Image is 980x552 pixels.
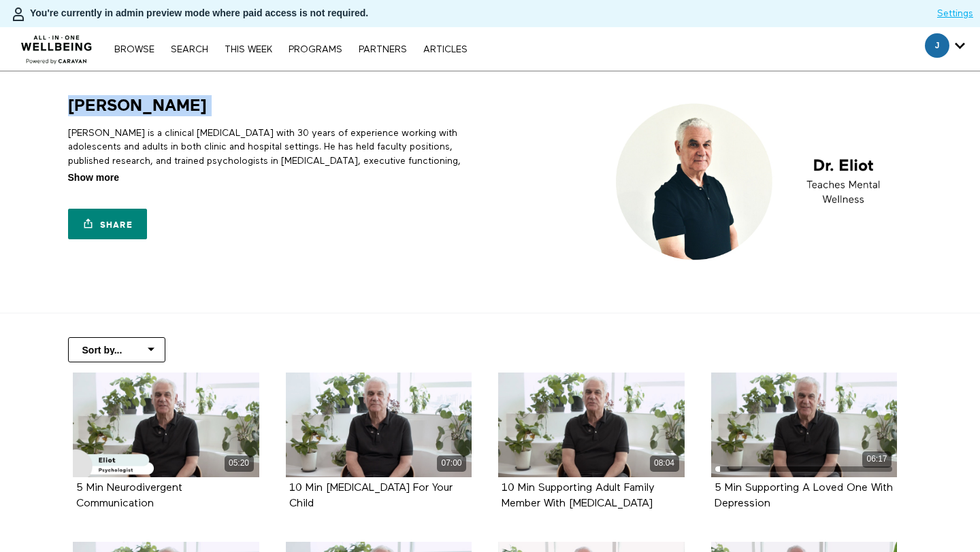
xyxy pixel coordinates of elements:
a: 10 Min [MEDICAL_DATA] For Your Child [289,483,453,508]
div: 05:20 [225,455,254,471]
a: PROGRAMS [282,45,349,54]
div: Secondary [915,27,975,71]
a: 10 Min Supporting Adult Family Member With [MEDICAL_DATA] [502,483,655,508]
nav: Primary [108,42,474,56]
a: ARTICLES [416,45,474,54]
a: 10 Min Supporting Adult Family Member With ADHD 08:04 [498,373,685,477]
a: 5 Min Supporting A Loved One With Depression 06:17 [711,373,898,477]
strong: 5 Min Neurodivergent Communication [76,483,182,509]
img: CARAVAN [16,25,98,66]
a: Share [68,209,147,239]
strong: 5 Min Supporting A Loved One With Depression [715,483,893,509]
div: 08:04 [650,455,679,471]
a: 5 Min Neurodivergent Communication [76,483,182,508]
a: Settings [937,7,973,20]
strong: 10 Min Psychological Testing For Your Child [289,483,453,509]
img: Dr. Eliot [604,95,913,269]
div: 06:17 [862,451,892,467]
a: 5 Min Supporting A Loved One With Depression [715,483,893,508]
a: 5 Min Neurodivergent Communication 05:20 [73,373,259,477]
strong: 10 Min Supporting Adult Family Member With ADHD [502,483,655,509]
img: person-bdfc0eaa9744423c596e6e1c01710c89950b1dff7c83b5d61d716cfd8139584f.svg [10,6,27,22]
a: Browse [108,45,161,54]
a: 10 Min Psychological Testing For Your Child 07:00 [286,373,472,477]
h1: [PERSON_NAME] [68,95,207,116]
a: PARTNERS [352,45,414,54]
div: 07:00 [437,455,466,471]
a: Search [164,45,215,54]
a: THIS WEEK [218,45,279,54]
p: [PERSON_NAME] is a clinical [MEDICAL_DATA] with 30 years of experience working with adolescents a... [68,126,485,182]
span: Show more [68,171,119,185]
